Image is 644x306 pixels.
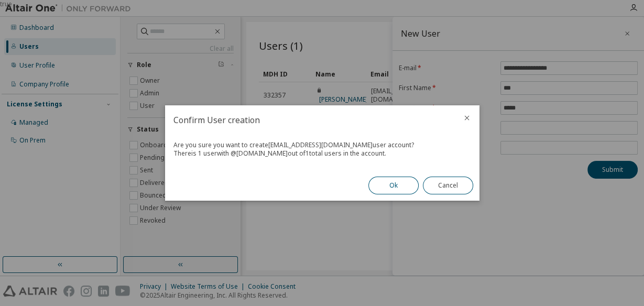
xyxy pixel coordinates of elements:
[368,177,419,194] button: Ok
[173,141,471,149] div: Are you sure you want to create [EMAIL_ADDRESS][DOMAIN_NAME] user account?
[173,149,471,158] div: There is 1 user with @ [DOMAIN_NAME] out of 1 total users in the account.
[165,105,454,135] h2: Confirm User creation
[463,114,471,122] button: close
[423,177,473,194] button: Cancel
